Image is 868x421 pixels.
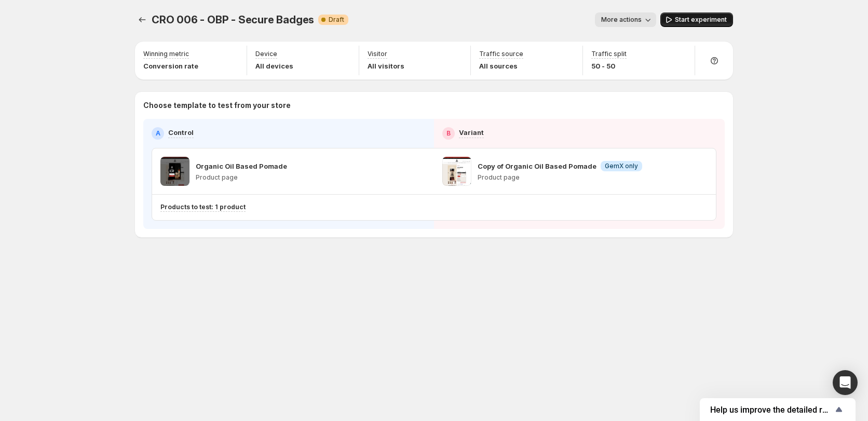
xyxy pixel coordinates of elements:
[143,61,198,71] p: Conversion rate
[368,50,387,58] p: Visitor
[160,157,189,186] img: Organic Oil Based Pomade
[135,12,150,27] button: Experiments
[160,203,246,211] p: Products to test: 1 product
[196,173,287,182] p: Product page
[478,161,596,171] p: Copy of Organic Oil Based Pomade
[595,12,656,27] button: More actions
[152,13,314,26] span: CRO 006 - OBP - Secure Badges
[156,129,160,138] h2: A
[478,173,642,182] p: Product page
[591,50,627,58] p: Traffic split
[196,161,287,171] p: Organic Oil Based Pomade
[255,50,277,58] p: Device
[442,157,471,186] img: Copy of Organic Oil Based Pomade
[479,61,523,71] p: All sources
[143,100,725,111] p: Choose template to test from your store
[255,61,293,71] p: All devices
[446,129,451,138] h2: B
[479,50,523,58] p: Traffic source
[710,405,833,415] span: Help us improve the detailed report for A/B campaigns
[601,16,642,24] span: More actions
[710,403,845,416] button: Show survey - Help us improve the detailed report for A/B campaigns
[459,127,484,138] p: Variant
[329,16,344,24] span: Draft
[143,50,189,58] p: Winning metric
[368,61,404,71] p: All visitors
[605,162,638,170] span: GemX only
[660,12,733,27] button: Start experiment
[833,370,858,395] div: Open Intercom Messenger
[168,127,194,138] p: Control
[675,16,727,24] span: Start experiment
[591,61,627,71] p: 50 - 50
